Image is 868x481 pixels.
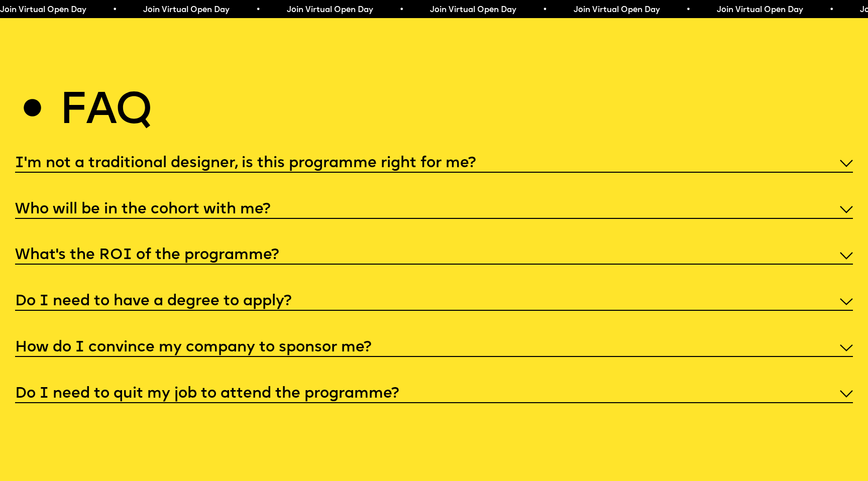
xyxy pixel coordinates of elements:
span: • [113,6,117,14]
span: • [399,6,404,14]
h5: Do I need to have a degree to apply? [15,297,291,307]
h2: Faq [59,93,151,131]
h5: What’s the ROI of the programme? [15,251,279,261]
span: • [542,6,547,14]
h5: Who will be in the cohort with me? [15,205,270,215]
h5: How do I convince my company to sponsor me? [15,343,371,353]
h5: I'm not a traditional designer, is this programme right for me? [15,159,476,169]
h5: Do I need to quit my job to attend the programme? [15,389,399,399]
span: • [256,6,260,14]
span: • [829,6,834,14]
span: • [686,6,691,14]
